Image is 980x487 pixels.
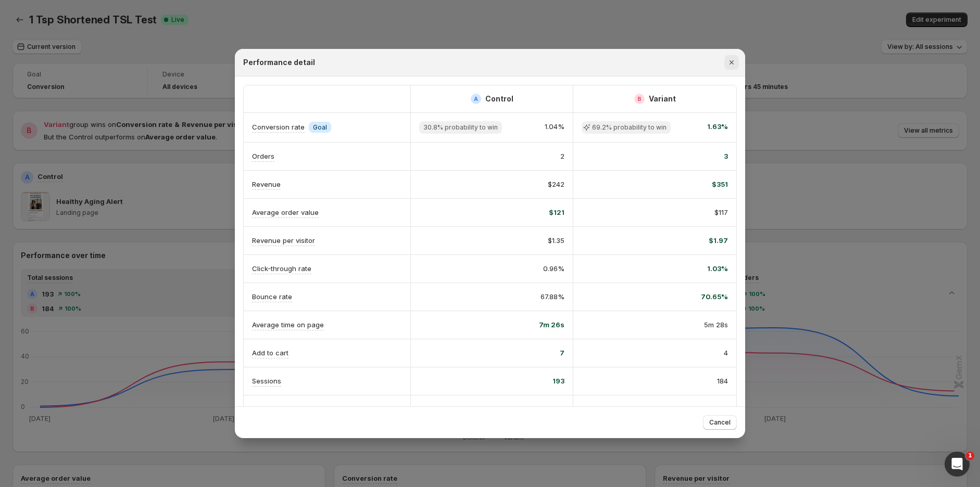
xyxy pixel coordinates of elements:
[703,415,737,430] button: Cancel
[252,207,319,217] p: Average order value
[252,235,315,246] p: Revenue per visitor
[252,151,274,161] p: Orders
[423,123,498,132] span: 30.8% probability to win
[709,235,728,246] span: $1.97
[543,263,564,274] span: 0.96%
[474,96,478,102] h2: A
[541,291,564,302] span: 67.88%
[548,235,564,246] span: $1.35
[724,151,728,161] span: 3
[560,404,564,414] span: 7
[252,291,292,302] p: Bounce rate
[712,179,728,189] span: $351
[313,123,327,132] span: Goal
[560,348,564,358] span: 7
[549,207,564,217] span: $121
[592,123,667,132] span: 69.2% probability to win
[252,319,324,330] p: Average time on page
[717,376,728,386] span: 184
[724,55,739,70] button: Close
[966,452,974,460] span: 1
[709,418,731,427] span: Cancel
[637,96,642,102] h2: B
[945,452,970,477] iframe: Intercom live chat
[252,263,311,274] p: Click-through rate
[707,263,728,274] span: 1.03%
[701,291,728,302] span: 70.65%
[252,376,281,386] p: Sessions
[252,404,344,414] p: Sessions with cart additions
[545,121,564,134] span: 1.04%
[560,151,564,161] span: 2
[724,348,728,358] span: 4
[707,121,728,134] span: 1.63%
[539,319,564,330] span: 7m 26s
[714,207,728,217] span: $117
[252,179,281,189] p: Revenue
[548,179,564,189] span: $242
[252,122,305,132] p: Conversion rate
[552,376,564,386] span: 193
[724,404,728,414] span: 4
[252,348,288,358] p: Add to cart
[485,94,513,104] h2: Control
[243,57,315,68] h2: Performance detail
[649,94,676,104] h2: Variant
[704,319,728,330] span: 5m 28s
